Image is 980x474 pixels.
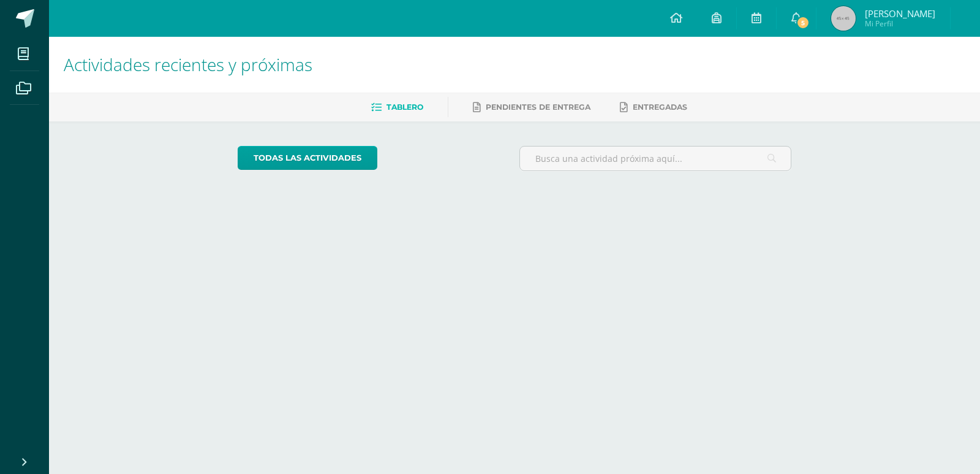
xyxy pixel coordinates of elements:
span: Pendientes de entrega [486,102,590,112]
span: Tablero [386,102,423,112]
span: Actividades recientes y próximas [64,53,312,76]
a: Entregadas [620,97,687,117]
span: Entregadas [633,102,687,112]
a: todas las Actividades [238,146,377,170]
span: Mi Perfil [865,18,935,29]
input: Busca una actividad próxima aquí... [520,147,791,170]
a: Tablero [371,97,423,117]
span: [PERSON_NAME] [865,7,935,20]
img: 45x45 [831,6,856,31]
span: 5 [796,16,810,29]
a: Pendientes de entrega [473,97,590,117]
